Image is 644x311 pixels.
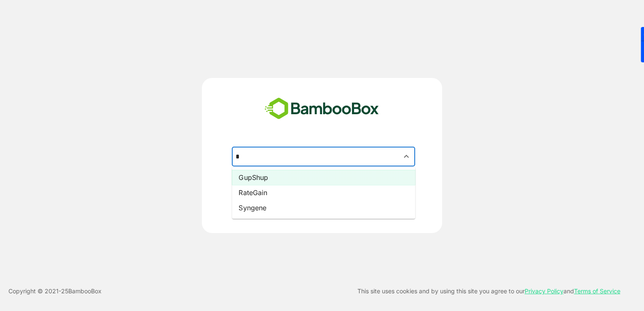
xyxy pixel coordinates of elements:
li: RateGain [232,185,415,200]
a: Terms of Service [574,287,620,295]
a: Privacy Policy [525,287,563,295]
p: Copyright © 2021- 25 BambooBox [8,286,102,296]
button: Close [401,151,412,162]
img: bamboobox [260,95,384,123]
p: This site uses cookies and by using this site you agree to our and [357,286,620,296]
li: Syngene [232,200,415,215]
li: GupShup [232,170,415,185]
